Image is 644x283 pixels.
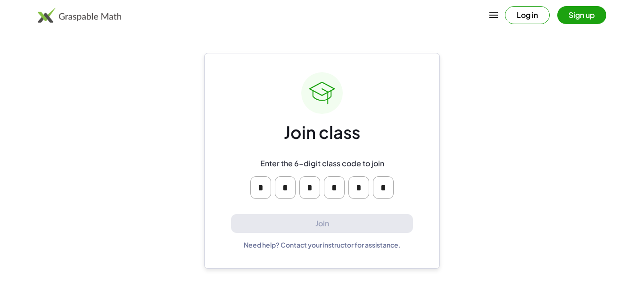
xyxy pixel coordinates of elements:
button: Sign up [557,6,606,24]
button: Join [231,214,413,233]
div: Join class [284,121,360,144]
div: Need help? Contact your instructor for assistance. [244,240,401,249]
button: Log in [505,6,550,24]
div: Enter the 6-digit class code to join [260,159,384,169]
